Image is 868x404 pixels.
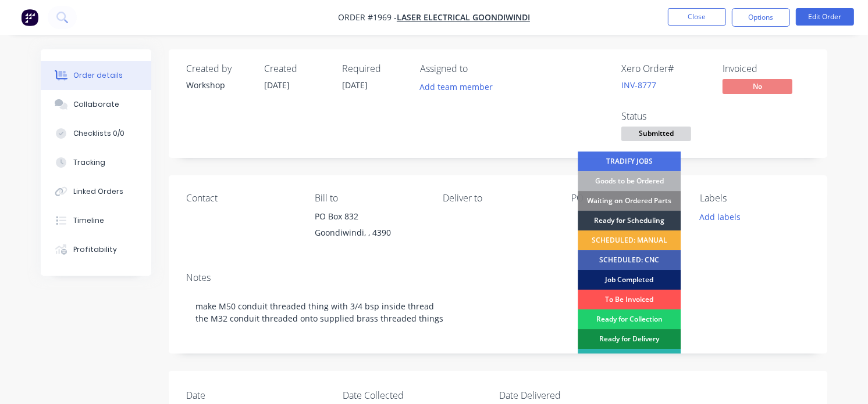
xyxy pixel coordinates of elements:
button: Timeline [41,206,151,235]
button: Add labels [693,208,747,224]
div: Delivered [578,349,681,369]
a: INV-8777 [621,80,656,91]
button: Submitted [621,127,691,144]
span: No [723,79,792,93]
button: Checklists 0/0 [41,119,151,148]
div: Collaborate [73,99,119,110]
div: Status [621,111,709,122]
div: Ready for Collection [578,309,681,329]
span: [DATE] [342,80,368,91]
div: SCHEDULED: CNC [578,250,681,270]
button: Edit Order [796,8,854,26]
button: Tracking [41,148,151,177]
div: Linked Orders [73,186,123,197]
div: Contact [186,193,296,204]
label: Date Collected [343,388,488,402]
button: Collaborate [41,90,151,119]
div: Goondiwindi, , 4390 [315,225,425,241]
div: PO [571,193,681,204]
div: Assigned to [420,63,536,74]
div: Deliver to [443,193,553,204]
button: Close [668,8,726,26]
div: Workshop [186,79,250,91]
div: Timeline [73,215,104,226]
div: Job Completed [578,270,681,290]
div: PO Box 832Goondiwindi, , 4390 [315,208,425,246]
div: Tracking [73,157,105,168]
span: [DATE] [264,80,290,91]
label: Date [186,388,332,402]
button: Options [732,8,790,27]
button: Add team member [420,79,499,95]
div: Invoiced [723,63,810,74]
div: Order details [73,70,123,81]
span: Submitted [621,127,691,141]
div: SCHEDULED: MANUAL [578,230,681,250]
div: Checklists 0/0 [73,128,124,139]
div: Created by [186,63,250,74]
div: Required [342,63,406,74]
div: Bill to [315,193,425,204]
div: Goods to be Ordered [578,171,681,191]
img: Factory [21,9,38,26]
div: Created [264,63,328,74]
div: Notes [186,272,810,283]
div: Labels [700,193,810,204]
button: Order details [41,61,151,90]
div: make M50 conduit threaded thing with 3/4 bsp inside thread the M32 conduit threaded onto supplied... [186,288,810,336]
button: Profitability [41,235,151,264]
div: PO Box 832 [315,208,425,225]
a: Laser Electrical Goondiwindi [397,12,530,23]
div: Profitability [73,244,117,255]
button: Add team member [414,79,499,95]
div: Ready for Delivery [578,329,681,349]
div: To Be Invoiced [578,290,681,309]
div: Ready for Scheduling [578,211,681,230]
label: Date Delivered [499,388,645,402]
button: Linked Orders [41,177,151,206]
div: Waiting on Ordered Parts [578,191,681,211]
div: TRADIFY JOBS [578,151,681,171]
div: Xero Order # [621,63,709,74]
span: Order #1969 - [338,12,397,23]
